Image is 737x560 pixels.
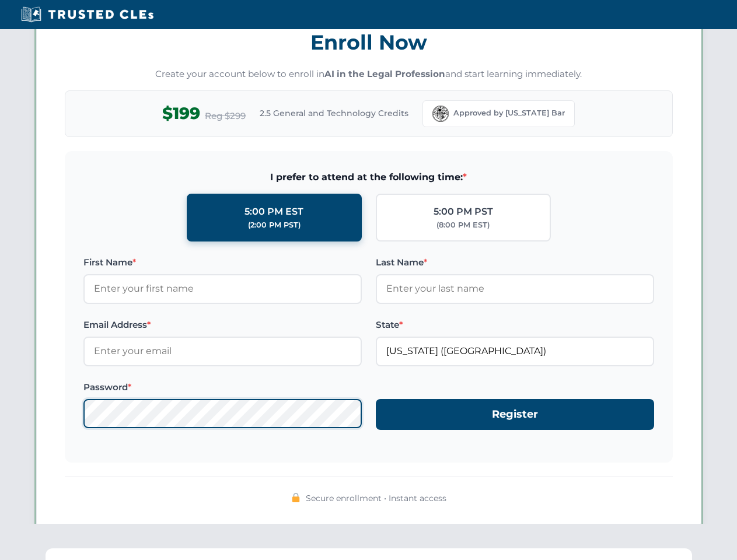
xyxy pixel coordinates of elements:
[83,170,654,185] span: I prefer to attend at the following time:
[432,106,449,122] img: Florida Bar
[436,219,490,231] div: (8:00 PM EST)
[83,256,362,269] label: First Name
[205,109,246,123] span: Reg $299
[65,68,673,81] p: Create your account below to enroll in and start learning immediately.
[376,274,654,303] input: Enter your last name
[83,274,362,303] input: Enter your first name
[376,399,654,430] button: Register
[18,6,157,23] img: Trusted CLEs
[306,492,446,505] span: Secure enrollment • Instant access
[434,204,493,219] div: 5:00 PM PST
[83,337,362,366] input: Enter your email
[453,107,565,119] span: Approved by [US_STATE] Bar
[248,219,301,231] div: (2:00 PM PST)
[162,100,200,127] span: $199
[376,318,654,332] label: State
[376,337,654,366] input: Florida (FL)
[83,380,362,394] label: Password
[83,318,362,332] label: Email Address
[65,24,673,61] h3: Enroll Now
[291,493,301,502] img: 🔒
[324,68,445,79] strong: AI in the Legal Profession
[244,204,303,219] div: 5:00 PM EST
[376,256,654,269] label: Last Name
[260,107,408,120] span: 2.5 General and Technology Credits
